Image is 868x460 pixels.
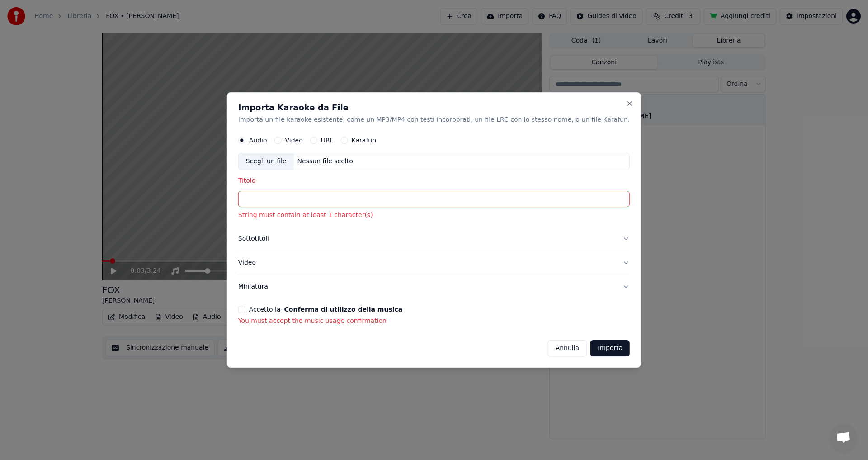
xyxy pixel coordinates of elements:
label: URL [321,138,334,144]
button: Miniatura [238,275,630,299]
div: Scegli un file [239,154,294,170]
p: You must accept the music usage confirmation [238,317,630,326]
button: Annulla [548,340,587,356]
button: Accetto la [284,306,403,313]
label: Accetto la [249,306,402,313]
label: Titolo [238,178,630,184]
p: Importa un file karaoke esistente, come un MP3/MP4 con testi incorporati, un file LRC con lo stes... [238,115,630,124]
label: Video [285,138,303,144]
button: Video [238,251,630,275]
h2: Importa Karaoke da File [238,104,630,112]
div: Nessun file scelto [294,157,357,166]
p: String must contain at least 1 character(s) [238,211,630,220]
label: Audio [249,138,267,144]
button: Importa [590,340,630,356]
label: Karafun [352,138,377,144]
button: Sottotitoli [238,228,630,251]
